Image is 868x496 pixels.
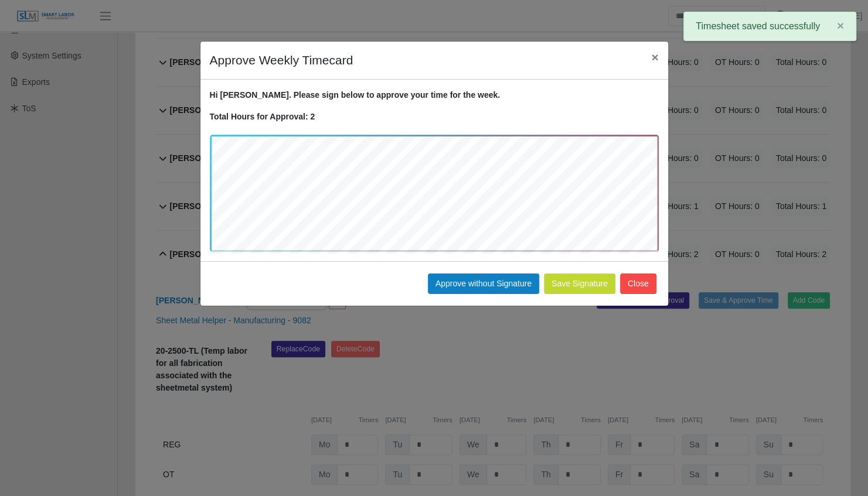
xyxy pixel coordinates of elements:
strong: Total Hours for Approval: 2 [210,112,315,121]
strong: Hi [PERSON_NAME]. Please sign below to approve your time for the week. [210,90,501,100]
button: Close [642,42,668,73]
span: × [837,19,844,32]
div: Timesheet saved successfully [683,12,856,41]
span: × [651,50,658,64]
button: Save Signature [544,273,615,294]
button: Approve without Signature [428,273,539,294]
h4: Approve Weekly Timecard [210,51,353,70]
button: Close [620,273,656,294]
